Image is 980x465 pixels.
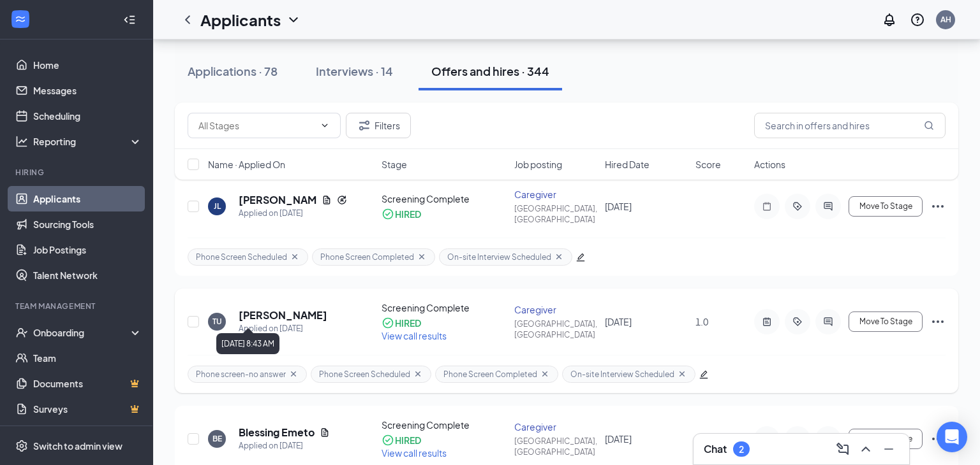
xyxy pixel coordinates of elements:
[431,63,549,79] div: Offers and hires · 344
[695,316,708,327] span: 1.0
[514,420,597,433] div: Caregiver
[605,316,632,327] span: [DATE]
[198,118,315,132] input: All Stages
[320,252,414,262] span: Phone Screen Completed
[382,447,447,459] span: View call results
[33,52,142,78] a: Home
[382,330,447,341] span: View call results
[879,439,899,459] button: Minimize
[858,441,873,457] svg: ChevronUp
[33,371,142,396] a: DocumentsCrown
[699,370,708,379] span: edit
[790,317,805,327] svg: ActiveTag
[395,208,421,220] div: HIRED
[239,440,330,452] div: Applied on [DATE]
[924,120,934,131] svg: MagnifyingGlass
[320,120,330,131] svg: ChevronDown
[15,326,28,339] svg: UserCheck
[382,434,394,447] svg: CheckmarkCircle
[382,418,506,431] div: Screening Complete
[382,192,506,205] div: Screening Complete
[196,369,286,380] span: Phone screen-no answer
[570,369,674,380] span: On-site Interview Scheduled
[15,440,28,452] svg: Settings
[33,396,142,422] a: SurveysCrown
[337,195,347,205] svg: Reapply
[319,369,410,380] span: Phone Screen Scheduled
[739,444,744,455] div: 2
[239,193,316,207] h5: [PERSON_NAME]
[849,429,923,449] button: Move To Stage
[514,436,597,457] div: [GEOGRAPHIC_DATA], [GEOGRAPHIC_DATA]
[443,369,537,380] span: Phone Screen Completed
[33,186,142,211] a: Applicants
[514,303,597,316] div: Caregiver
[320,427,330,438] svg: Document
[33,237,142,262] a: Job Postings
[15,301,140,311] div: Team Management
[239,308,327,322] h5: [PERSON_NAME]
[704,442,727,456] h3: Chat
[239,322,327,335] div: Applied on [DATE]
[33,135,143,148] div: Reporting
[849,311,923,332] button: Move To Stage
[514,318,597,340] div: [GEOGRAPHIC_DATA], [GEOGRAPHIC_DATA]
[382,301,506,314] div: Screening Complete
[754,158,785,171] span: Actions
[188,63,278,79] div: Applications · 78
[940,14,951,25] div: AH
[859,202,912,211] span: Move To Stage
[395,434,421,447] div: HIRED
[316,63,393,79] div: Interviews · 14
[677,369,687,379] svg: Cross
[33,78,142,103] a: Messages
[33,345,142,371] a: Team
[208,158,285,171] span: Name · Applied On
[180,12,195,27] svg: ChevronLeft
[910,12,925,27] svg: QuestionInfo
[239,207,347,220] div: Applied on [DATE]
[820,201,836,211] svg: ActiveChat
[357,118,372,133] svg: Filter
[382,317,394,329] svg: CheckmarkCircle
[930,314,946,329] svg: Ellipses
[576,253,585,262] span: edit
[286,12,301,27] svg: ChevronDown
[514,203,597,225] div: [GEOGRAPHIC_DATA], [GEOGRAPHIC_DATA]
[33,326,131,339] div: Onboarding
[417,252,427,262] svg: Cross
[930,199,946,214] svg: Ellipses
[196,252,287,262] span: Phone Screen Scheduled
[835,441,850,457] svg: ComposeMessage
[937,422,967,452] div: Open Intercom Messenger
[754,113,946,138] input: Search in offers and hires
[212,316,222,327] div: TU
[288,369,299,379] svg: Cross
[881,441,896,457] svg: Minimize
[216,333,279,354] div: [DATE] 8:43 AM
[382,158,407,171] span: Stage
[833,439,853,459] button: ComposeMessage
[413,369,423,379] svg: Cross
[514,188,597,201] div: Caregiver
[14,13,27,25] svg: WorkstreamLogo
[759,317,775,327] svg: ActiveNote
[882,12,897,27] svg: Notifications
[212,433,222,444] div: BE
[395,317,421,329] div: HIRED
[605,201,632,212] span: [DATE]
[15,167,140,178] div: Hiring
[214,201,221,211] div: JL
[514,158,562,171] span: Job posting
[33,211,142,237] a: Sourcing Tools
[200,9,281,31] h1: Applicants
[33,262,142,288] a: Talent Network
[856,439,876,459] button: ChevronUp
[790,201,805,211] svg: ActiveTag
[123,13,136,26] svg: Collapse
[820,317,836,327] svg: ActiveChat
[33,103,142,129] a: Scheduling
[447,252,551,262] span: On-site Interview Scheduled
[239,426,315,440] h5: Blessing Emeto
